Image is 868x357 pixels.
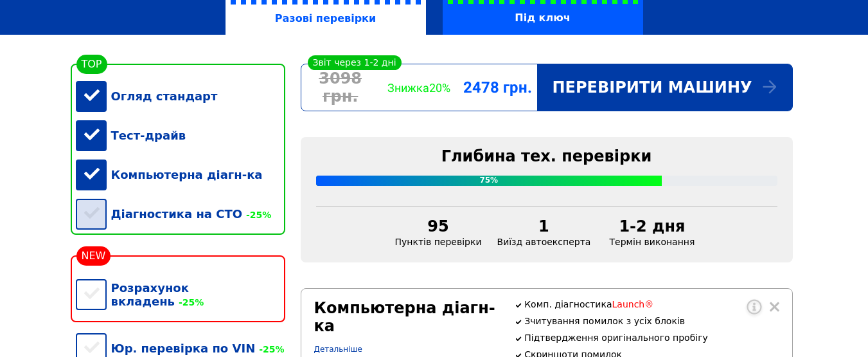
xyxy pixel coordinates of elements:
[301,69,380,105] div: 3098 грн.
[76,194,285,233] div: Діагностика на СТО
[76,77,285,116] div: Огляд стандарт
[76,155,285,194] div: Компьютерна діагн-ка
[76,116,285,155] div: Тест-драйв
[395,217,482,235] div: 95
[497,217,591,235] div: 1
[458,78,536,96] div: 2478 грн.
[175,297,204,307] span: -25%
[524,299,779,309] p: Комп. діагностика
[612,299,654,309] span: Launch®
[537,64,792,111] div: Перевірити машину
[314,345,362,354] a: Детальніше
[255,344,284,354] span: -25%
[598,217,705,247] div: Термін виконання
[242,210,271,220] span: -25%
[490,217,599,247] div: Виїзд автоексперта
[380,81,458,95] div: Знижка
[387,217,490,247] div: Пунктів перевірки
[606,217,698,235] div: 1-2 дня
[524,316,779,326] p: Зчитування помилок з усіх блоків
[429,81,450,95] span: 20%
[76,268,285,321] div: Розрахунок вкладень
[316,147,777,165] div: Глибина тех. перевірки
[524,333,779,343] p: Підтвердження оригінального пробігу
[316,176,662,186] div: 75%
[314,299,499,335] div: Компьютерна діагн-ка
